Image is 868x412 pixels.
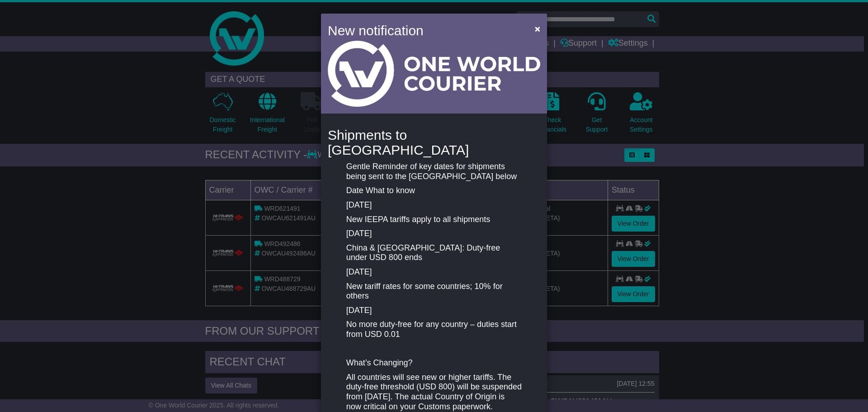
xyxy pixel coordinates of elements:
p: New IEEPA tariffs apply to all shipments [346,215,522,225]
p: No more duty-free for any country – duties start from USD 0.01 [346,320,522,339]
p: [DATE] [346,200,522,210]
h4: New notification [328,20,522,41]
p: [DATE] [346,306,522,316]
p: New tariff rates for some countries; 10% for others [346,282,522,301]
p: What’s Changing? [346,358,522,368]
p: Date What to know [346,186,522,196]
p: [DATE] [346,229,522,239]
img: Light [328,41,540,107]
p: China & [GEOGRAPHIC_DATA]: Duty-free under USD 800 ends [346,243,522,263]
button: Close [530,19,545,38]
span: × [535,24,540,34]
p: [DATE] [346,267,522,277]
p: All countries will see new or higher tariffs. The duty-free threshold (USD 800) will be suspended... [346,373,522,412]
p: Gentle Reminder of key dates for shipments being sent to the [GEOGRAPHIC_DATA] below [346,162,522,181]
h4: Shipments to [GEOGRAPHIC_DATA] [328,128,540,157]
